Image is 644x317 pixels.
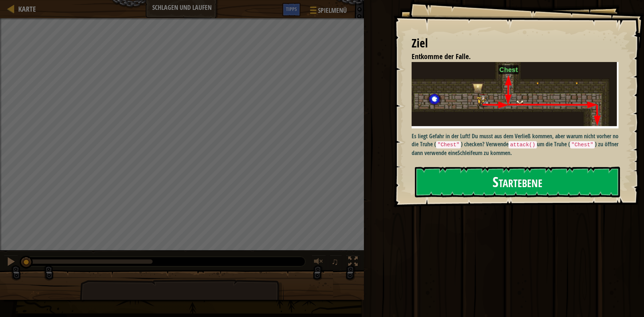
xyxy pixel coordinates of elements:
[18,4,36,14] font: Karte
[402,51,617,62] li: Entkomme der Falle.
[492,172,542,192] font: Startebene
[412,140,621,157] font: ) zu öffnen, dann verwende eine
[346,255,360,270] button: Vollbild umschalten
[318,6,347,15] font: Spielmenü
[436,141,461,148] code: "Chest"
[475,149,512,157] font: um zu kommen.
[412,132,624,148] font: Es liegt Gefahr in der Luft! Du musst aus dem Verließ kommen, aber warum nicht vorher noch die Tr...
[4,255,18,270] button: Strg + P: Pause
[286,5,297,12] font: Tipps
[304,3,351,20] button: Spielmenü
[15,4,36,14] a: Karte
[412,62,624,128] img: Schlagen und Laufen
[458,149,475,157] font: Schleife
[461,140,508,148] font: ) checken? Verwende
[570,141,595,148] code: "Chest"
[537,140,570,148] font: um die Truhe (
[331,256,338,267] font: ♫
[508,141,537,148] code: attack()
[311,255,326,270] button: Lautstärke Anpasssen
[412,51,471,61] font: Entkomme der Falle.
[412,35,428,51] font: Ziel
[330,255,342,270] button: ♫
[415,167,620,197] button: Startebene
